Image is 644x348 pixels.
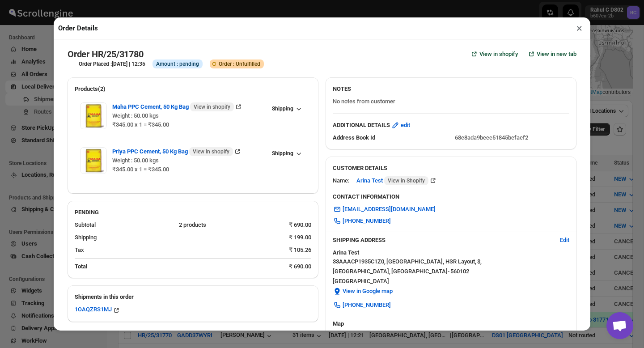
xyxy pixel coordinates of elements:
[112,147,233,156] span: Priya PPC Cement, 50 Kg Bag
[333,277,569,286] span: [GEOGRAPHIC_DATA]
[267,102,306,115] button: Shipping
[219,60,260,68] span: Order : Unfulfilled
[75,85,311,93] h2: Products(2)
[193,148,229,155] span: View in shopify
[194,103,230,110] span: View in shopify
[455,134,528,141] span: 68e8ada9bccc51845bcfaef2
[289,233,311,242] div: ₹ 199.00
[75,263,87,270] b: Total
[343,301,391,310] span: [PHONE_NUMBER]
[327,284,398,298] button: View in Google map
[573,22,586,34] button: ×
[464,47,523,61] a: View in shopify
[356,176,428,185] span: Arina Test
[289,221,311,229] div: ₹ 690.00
[479,50,518,59] span: View in shopify
[289,262,311,271] div: ₹ 690.00
[112,148,242,155] a: Priya PPC Cement, 50 Kg Bag View in shopify
[58,24,98,33] h2: Order Details
[112,121,169,128] span: ₹345.00 x 1 = ₹345.00
[333,257,386,266] span: 33AAACP1935C1Z0 ,
[75,221,172,229] div: Subtotal
[343,287,393,296] span: View in Google map
[112,103,243,110] a: Maha PPC Cement, 50 Kg Bag View in shopify
[327,214,396,228] a: [PHONE_NUMBER]
[333,236,553,245] h3: SHIPPING ADDRESS
[267,147,306,160] button: Shipping
[156,60,199,68] span: Amount : pending
[391,267,449,276] span: [GEOGRAPHIC_DATA] -
[75,233,282,242] div: Shipping
[112,61,145,67] b: [DATE] | 12:35
[343,216,391,225] span: [PHONE_NUMBER]
[333,164,569,173] h3: CUSTOMER DETAILS
[333,192,569,201] h3: CONTACT INFORMATION
[333,121,390,130] b: ADDITIONAL DETAILS
[343,205,436,214] span: [EMAIL_ADDRESS][DOMAIN_NAME]
[112,166,169,173] span: ₹345.00 x 1 = ₹345.00
[450,267,469,276] span: 560102
[112,112,159,119] span: Weight : 50.00 kgs
[327,298,396,312] a: [PHONE_NUMBER]
[388,177,425,184] span: View in Shopify
[386,257,476,266] span: [GEOGRAPHIC_DATA], HSR Layout ,
[333,98,395,105] span: No notes from customer
[75,208,311,217] h2: PENDING
[68,49,144,59] h2: Order HR/25/31780
[356,177,437,184] a: Arina Test View in Shopify
[477,257,482,266] span: $ ,
[333,267,390,276] span: [GEOGRAPHIC_DATA] ,
[112,157,159,164] span: Weight : 50.00 kgs
[537,50,576,59] span: View in new tab
[333,134,375,141] span: Address Book Id
[606,312,633,339] div: Open chat
[327,202,441,216] a: [EMAIL_ADDRESS][DOMAIN_NAME]
[401,121,410,130] span: edit
[179,221,282,229] div: 2 products
[386,118,415,132] button: edit
[75,306,121,315] button: 1OAQZRS1MJ
[289,246,311,255] div: ₹ 105.26
[272,150,293,157] span: Shipping
[333,176,349,185] div: Name:
[79,60,145,68] h3: Order Placed :
[272,105,293,112] span: Shipping
[75,246,282,255] div: Tax
[333,85,351,92] b: NOTES
[333,249,359,256] b: Arina Test
[555,233,575,247] button: Edit
[521,47,582,61] button: View in new tab
[112,102,234,111] span: Maha PPC Cement, 50 Kg Bag
[333,319,569,328] h3: Map
[560,236,569,245] span: Edit
[75,293,311,301] h2: Shipments in this order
